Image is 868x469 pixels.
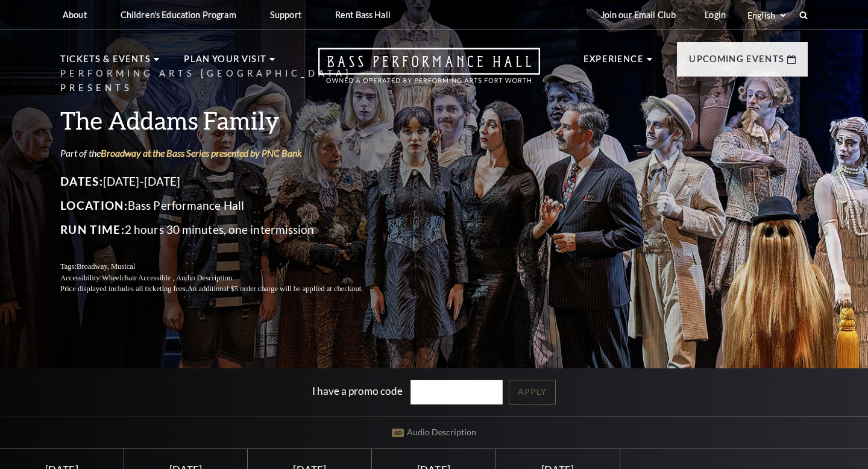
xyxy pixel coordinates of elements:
[60,272,392,284] p: Accessibility:
[184,52,266,74] p: Plan Your Visit
[63,10,87,20] p: About
[102,274,232,282] span: Wheelchair Accessible , Audio Description
[60,198,128,212] span: Location:
[689,52,784,74] p: Upcoming Events
[60,196,392,215] p: Bass Performance Hall
[60,146,392,160] p: Part of the
[60,174,103,188] span: Dates:
[187,285,363,293] span: An additional $5 order charge will be applied at checkout.
[60,220,392,239] p: 2 hours 30 minutes, one intermission
[583,52,644,74] p: Experience
[60,105,392,136] h3: The Addams Family
[60,52,151,74] p: Tickets & Events
[101,147,302,159] a: Broadway at the Bass Series presented by PNC Bank
[745,10,788,21] select: Select:
[60,261,392,272] p: Tags:
[60,283,392,295] p: Price displayed includes all ticketing fees.
[335,10,391,20] p: Rent Bass Hall
[270,10,301,20] p: Support
[60,172,392,191] p: [DATE]-[DATE]
[121,10,236,20] p: Children's Education Program
[77,262,135,271] span: Broadway, Musical
[60,222,125,236] span: Run Time:
[312,384,403,397] label: I have a promo code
